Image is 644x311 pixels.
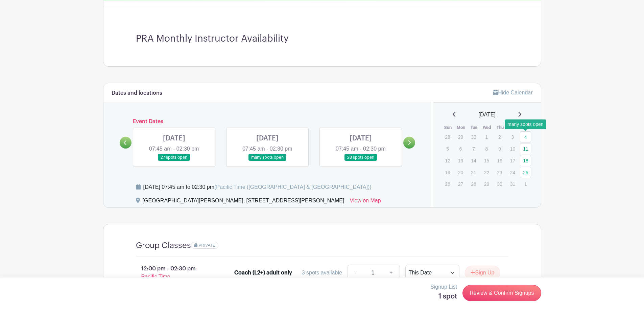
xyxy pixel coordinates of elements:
[455,143,466,154] p: 6
[430,283,457,291] p: Signup List
[136,33,508,45] h3: PRA Monthly Instructor Availability
[198,243,215,248] span: PRIVATE
[481,132,492,142] p: 1
[455,124,468,131] th: Mon
[494,124,507,131] th: Thu
[494,155,505,166] p: 16
[520,155,531,166] a: 18
[442,143,453,154] p: 5
[494,167,505,178] p: 23
[507,179,518,189] p: 31
[143,183,372,191] div: [DATE] 07:45 am to 02:30 pm
[442,155,453,166] p: 12
[442,124,455,131] th: Sun
[468,155,479,166] p: 14
[143,197,344,207] div: [GEOGRAPHIC_DATA][PERSON_NAME], [STREET_ADDRESS][PERSON_NAME]
[507,132,518,142] p: 3
[507,143,518,154] p: 10
[430,292,457,301] h5: 1 spot
[468,132,479,142] p: 30
[481,155,492,166] p: 15
[455,155,466,166] p: 13
[481,124,494,131] th: Wed
[214,184,372,190] span: (Pacific Time ([GEOGRAPHIC_DATA] & [GEOGRAPHIC_DATA]))
[481,167,492,178] p: 22
[468,124,481,131] th: Tue
[481,143,492,154] p: 8
[442,179,453,189] p: 26
[520,167,531,178] a: 25
[494,179,505,189] p: 30
[520,179,531,189] p: 1
[383,265,400,281] a: +
[462,285,541,301] a: Review & Confirm Signups
[455,179,466,189] p: 27
[507,167,518,178] p: 24
[442,132,453,142] p: 28
[468,179,479,189] p: 28
[520,131,531,142] a: 4
[455,132,466,142] p: 29
[468,143,479,154] p: 7
[507,155,518,166] p: 17
[350,197,381,207] a: View on Map
[455,167,466,178] p: 20
[302,269,342,277] div: 3 spots available
[442,167,453,178] p: 19
[505,119,546,129] div: many spots open
[494,132,505,142] p: 2
[481,179,492,189] p: 29
[468,167,479,178] p: 21
[479,111,496,119] span: [DATE]
[112,90,162,96] h6: Dates and locations
[520,143,531,154] a: 11
[465,266,500,280] button: Sign Up
[348,265,363,281] a: -
[125,262,224,300] p: 12:00 pm - 02:30 pm
[136,241,191,250] h4: Group Classes
[494,143,505,154] p: 9
[132,118,404,125] h6: Event Dates
[234,269,292,277] div: Coach (L2+) adult only
[493,90,532,95] a: Hide Calendar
